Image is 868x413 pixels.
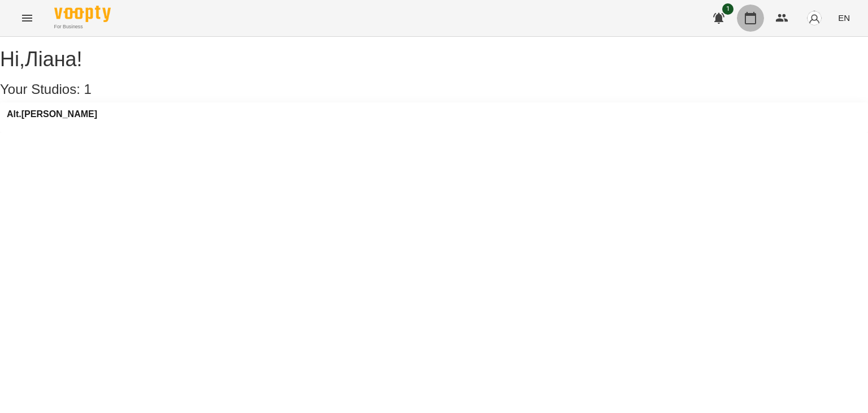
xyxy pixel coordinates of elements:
span: 1 [84,81,92,97]
a: Alt.[PERSON_NAME] [7,109,97,119]
button: EN [834,7,854,28]
img: avatar_s.png [806,10,822,26]
span: EN [838,12,850,24]
span: 1 [722,3,734,15]
img: Voopty Logo [54,6,111,22]
button: Menu [14,5,41,32]
span: For Business [54,23,111,31]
